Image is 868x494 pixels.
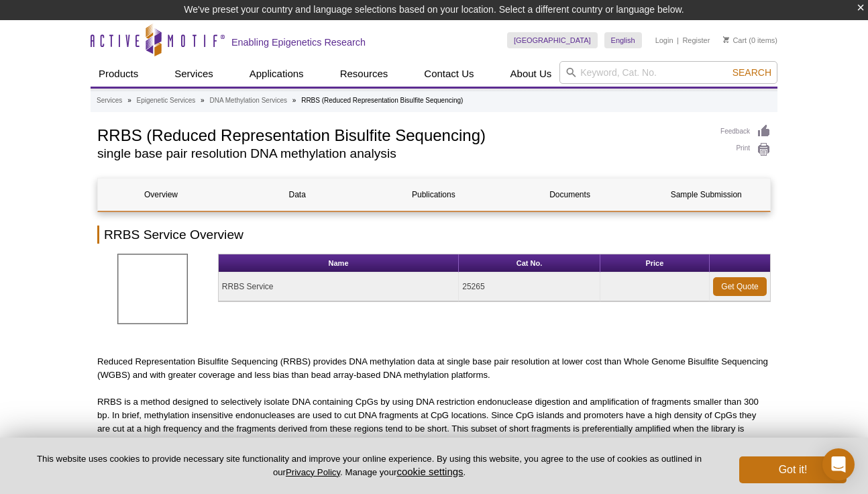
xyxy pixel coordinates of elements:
a: Documents [507,179,633,211]
a: Privacy Policy [286,467,340,477]
th: Price [600,254,710,273]
button: cookie settings [396,466,463,477]
a: Sample Submission [643,179,769,211]
h2: single base pair resolution DNA methylation analysis [97,148,707,160]
a: Login [655,36,673,45]
a: Services [97,95,122,107]
a: Products [91,61,146,87]
p: RRBS is a method designed to selectively isolate DNA containing CpGs by using DNA restriction end... [97,395,771,462]
li: | [677,32,679,48]
a: DNA Methylation Services [209,95,287,107]
a: Contact Us [416,61,482,87]
th: Cat No. [459,254,600,273]
a: Feedback [720,124,771,139]
th: Name [219,254,459,273]
h1: RRBS (Reduced Representation Bisulfite Sequencing) [97,124,707,144]
li: » [201,97,205,104]
a: Get Quote [713,277,767,296]
div: Open Intercom Messenger [822,448,855,481]
a: Overview [98,179,224,211]
a: Epigenetic Services [136,95,195,107]
p: Reduced Representation Bisulfite Sequencing (RRBS) provides DNA methylation data at single base p... [97,355,771,382]
a: Resources [332,61,396,87]
p: This website uses cookies to provide necessary site functionality and improve your online experie... [21,453,717,479]
img: Reduced Representation Bisulfite Sequencing (RRBS) [117,254,188,324]
a: Services [166,61,221,87]
td: RRBS Service [219,273,459,301]
a: About Us [502,61,560,87]
a: [GEOGRAPHIC_DATA] [507,32,598,48]
li: » [127,97,131,104]
button: Got it! [739,456,847,483]
a: Register [682,36,710,45]
h2: RRBS Service Overview [97,226,771,244]
li: » [292,97,296,104]
a: English [604,32,642,48]
h2: Enabling Epigenetics Research [231,36,366,48]
a: Cart [723,36,747,45]
a: Print [720,142,771,157]
td: 25265 [459,273,600,301]
a: Applications [241,61,312,87]
span: Search [733,67,771,78]
li: (0 items) [723,32,777,48]
a: Data [234,179,360,211]
button: Search [728,66,775,79]
a: Publications [370,179,496,211]
input: Keyword, Cat. No. [559,61,777,84]
li: RRBS (Reduced Representation Bisulfite Sequencing) [301,97,463,104]
img: Your Cart [723,36,729,43]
